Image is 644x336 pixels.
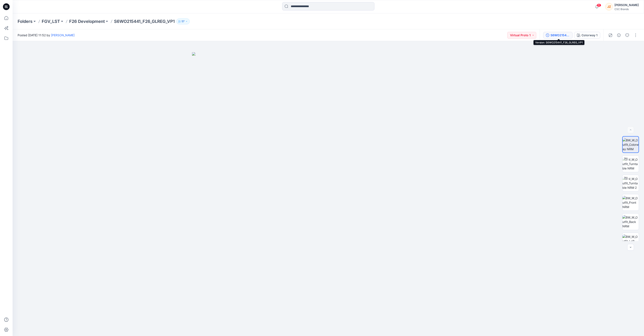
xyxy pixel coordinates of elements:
div: S6WO215441_F26_GLREG_VP1 [551,33,570,38]
button: 57 [176,18,190,24]
p: 57 [182,19,184,24]
a: [PERSON_NAME] [51,33,75,37]
img: BW_W_Outfit_Turntable NRM [622,157,639,171]
img: eyJhbGciOiJIUzI1NiIsImtpZCI6IjAiLCJzbHQiOiJzZXMiLCJ0eXAiOiJKV1QifQ.eyJkYXRhIjp7InR5cGUiOiJzdG9yYW... [192,52,465,336]
div: Colorway 1 [582,33,597,38]
a: F26 Development [69,18,105,24]
div: CSC Brands [614,8,639,11]
img: BW_W_Outfit_Left NRM [622,234,639,248]
a: Folders [18,18,32,24]
img: BW_W_Outfit_Colorway NRM [623,138,639,151]
img: BW_W_Outfit_Turntable NRM 2 [622,177,639,190]
img: BW_W_Outfit_Front NRM [622,196,639,209]
div: [PERSON_NAME] [614,3,639,8]
button: Details [615,32,622,39]
span: Posted [DATE] 11:52 by [18,33,75,37]
span: 11 [597,4,601,7]
p: S6WO215441_F26_GLREG_VP1 [114,18,175,24]
button: Colorway 1 [574,32,600,39]
a: FGV_LST [42,18,60,24]
img: BW_W_Outfit_Back NRM [622,215,639,228]
div: JZ [605,3,613,10]
button: S6WO215441_F26_GLREG_VP1 [543,32,573,39]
